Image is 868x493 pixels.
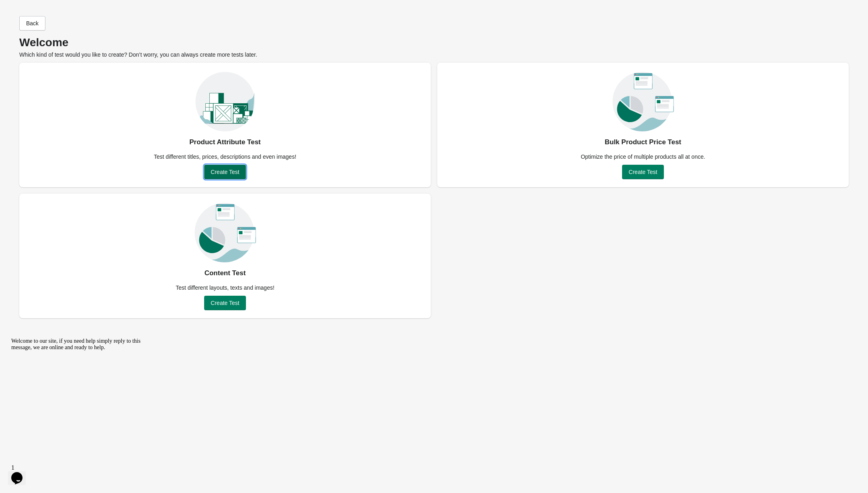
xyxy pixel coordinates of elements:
span: Create Test [211,169,239,175]
button: Back [19,16,45,31]
div: Optimize the price of multiple products all at once. [576,153,710,161]
button: Create Test [622,165,663,179]
p: Welcome [19,39,849,47]
button: Create Test [204,165,246,179]
div: Test different layouts, texts and images! [171,284,279,292]
div: Content Test [205,267,246,280]
span: Welcome to our site, if you need help simply reply to this message, we are online and ready to help. [3,3,133,16]
div: Which kind of test would you like to create? Don’t worry, you can always create more tests later. [19,39,849,59]
iframe: chat widget [8,335,153,457]
div: Product Attribute Test [189,136,261,149]
span: Create Test [628,169,657,175]
div: Welcome to our site, if you need help simply reply to this message, we are online and ready to help. [3,3,148,16]
div: Test different titles, prices, descriptions and even images! [149,153,301,161]
div: Bulk Product Price Test [605,136,682,149]
span: Create Test [211,300,239,306]
iframe: chat widget [8,461,34,485]
button: Create Test [204,296,246,310]
span: Back [26,20,39,27]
